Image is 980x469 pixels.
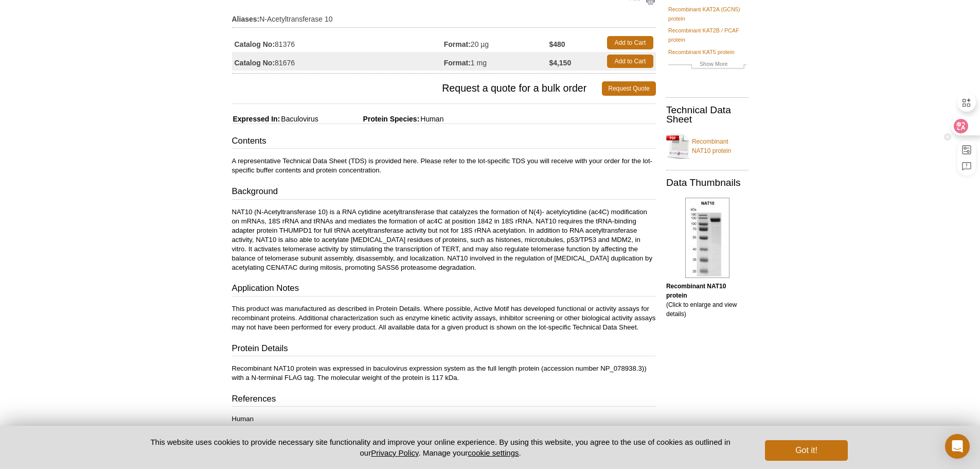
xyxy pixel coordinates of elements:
a: Request Quote [602,81,656,96]
p: Recombinant NAT10 protein was expressed in baculovirus expression system as the full length prote... [232,364,656,383]
h3: References [232,393,656,407]
h3: Background [232,185,656,200]
h2: Data Thumbnails [666,178,749,187]
p: Human [232,414,656,424]
span: Protein Species: [320,115,420,123]
a: Add to Cart [607,55,653,68]
strong: Format: [444,40,471,49]
td: 1 mg [444,52,549,71]
a: Privacy Policy [371,448,418,457]
b: Recombinant NAT10 protein [666,283,726,299]
td: 81676 [232,52,444,71]
a: Recombinant KAT2A (GCN5) protein [668,5,746,23]
p: This product was manufactured as described in Protein Details. Where possible, Active Motif has d... [232,304,656,332]
strong: Catalog No: [235,40,275,49]
p: (Click to enlarge and view details) [666,282,749,319]
a: Add to Cart [607,36,653,49]
p: This website uses cookies to provide necessary site functionality and improve your online experie... [133,437,749,458]
strong: $4,150 [549,58,571,67]
strong: Format: [444,58,471,67]
strong: Aliases: [232,14,260,24]
a: Recombinant KAT5 protein [668,47,735,57]
p: A representative Technical Data Sheet (TDS) is provided here. Please refer to the lot-specific TD... [232,157,656,175]
h3: Application Notes [232,282,656,297]
h3: Contents [232,135,656,149]
div: Open Intercom Messenger [945,434,970,459]
button: Got it! [765,440,847,461]
a: Recombinant NAT10 protein [666,131,749,162]
a: Show More [668,59,746,71]
img: Recombinant NAT10 protein [685,198,729,278]
span: Expressed In: [232,115,280,123]
h2: Technical Data Sheet [666,106,749,124]
strong: $480 [549,40,565,49]
span: Human [419,115,443,123]
strong: Catalog No: [235,58,275,67]
span: Request a quote for a bulk order [232,81,602,96]
button: cookie settings [468,448,519,457]
p: NAT10 (N-Acetyltransferase 10) is a RNA cytidine acetyltransferase that catalyzes the formation o... [232,207,656,272]
span: Baculovirus [280,115,318,123]
td: 20 µg [444,33,549,52]
h3: Protein Details [232,342,656,357]
td: 81376 [232,33,444,52]
td: N-Acetyltransferase 10 [232,8,656,25]
a: Recombinant KAT2B / PCAF protein [668,26,746,44]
